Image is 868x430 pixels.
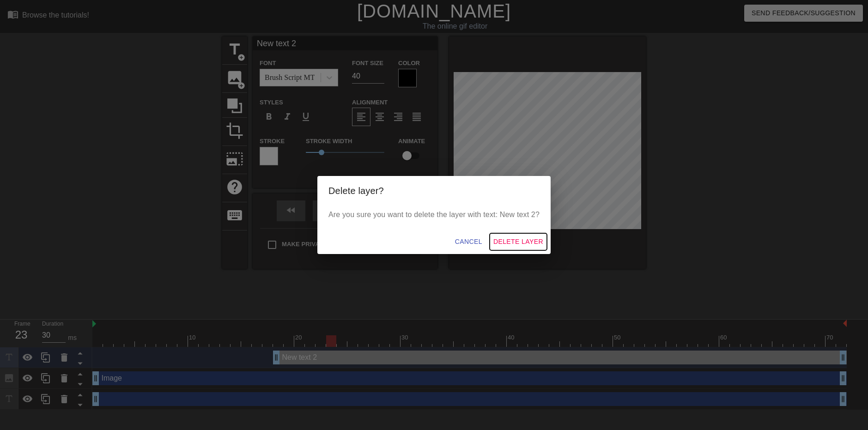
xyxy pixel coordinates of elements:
[490,233,547,250] button: Delete Layer
[328,183,540,198] h2: Delete layer?
[455,236,482,248] span: Cancel
[328,209,540,220] p: Are you sure you want to delete the layer with text: New text 2?
[451,233,486,250] button: Cancel
[493,236,543,248] span: Delete Layer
